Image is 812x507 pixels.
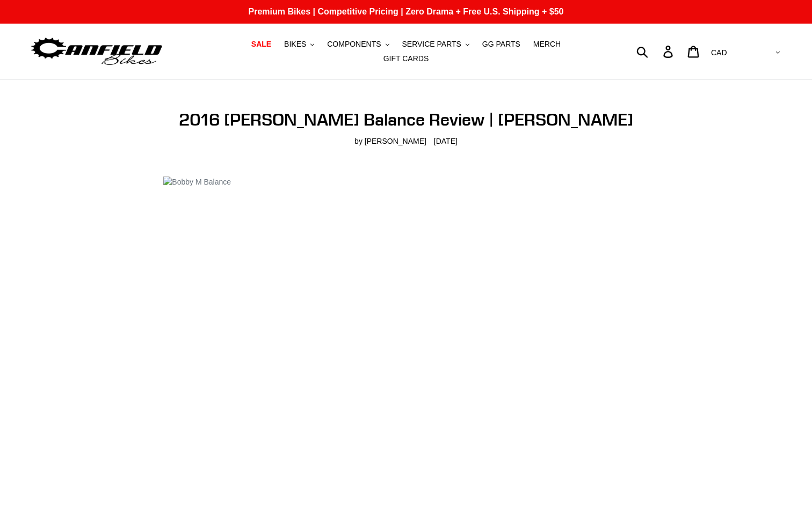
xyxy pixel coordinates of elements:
img: Canfield Bikes [30,35,164,69]
input: Search [642,40,670,63]
a: GG PARTS [477,37,526,52]
span: SERVICE PARTS [402,40,461,49]
a: SALE [246,37,277,52]
span: GG PARTS [482,40,520,49]
span: COMPONENTS [327,40,381,49]
h1: 2016 [PERSON_NAME] Balance Review | [PERSON_NAME] [163,109,648,130]
span: MERCH [533,40,561,49]
a: MERCH [528,37,566,52]
button: SERVICE PARTS [396,37,474,52]
span: GIFT CARDS [383,54,429,63]
span: BIKES [284,40,306,49]
span: SALE [251,40,271,49]
span: by [PERSON_NAME] [354,136,426,147]
a: GIFT CARDS [378,52,434,66]
time: [DATE] [434,137,458,145]
button: COMPONENTS [322,37,394,52]
button: BIKES [279,37,320,52]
